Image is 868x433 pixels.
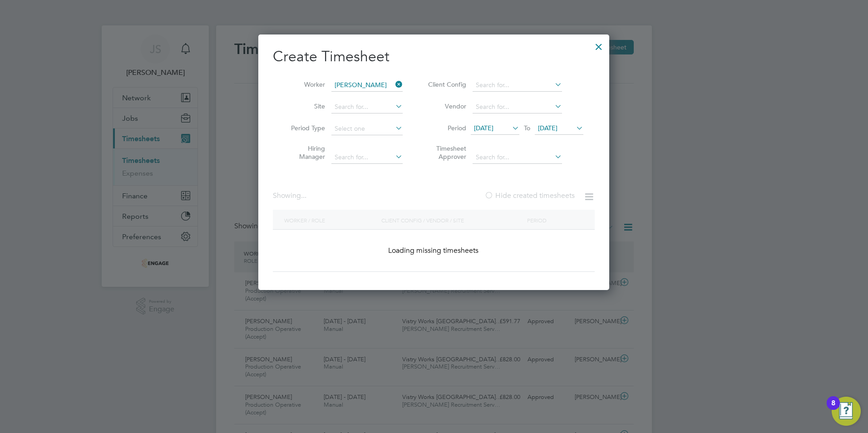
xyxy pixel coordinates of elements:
input: Search for... [473,79,562,92]
span: [DATE] [474,124,493,132]
label: Site [284,102,325,110]
label: Period Type [284,124,325,132]
label: Period [425,124,466,132]
label: Vendor [425,102,466,110]
h2: Create Timesheet [273,47,595,66]
button: Open Resource Center, 8 new notifications [832,397,861,426]
label: Hide created timesheets [484,191,575,200]
input: Search for... [331,79,403,92]
input: Search for... [331,101,403,113]
div: Showing [273,191,308,201]
span: [DATE] [538,124,557,132]
label: Hiring Manager [284,144,325,161]
label: Client Config [425,80,466,89]
span: To [521,122,533,134]
input: Search for... [473,151,562,164]
label: Worker [284,80,325,89]
input: Search for... [473,101,562,113]
span: ... [301,191,306,200]
input: Search for... [331,151,403,164]
div: 8 [831,403,835,415]
label: Timesheet Approver [425,144,466,161]
input: Select one [331,123,403,135]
